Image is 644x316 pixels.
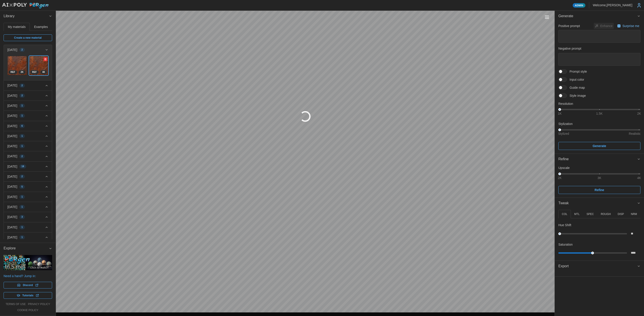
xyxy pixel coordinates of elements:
[558,11,637,22] span: Generate
[558,198,637,209] span: Tweak
[4,192,52,202] button: [DATE]1
[574,212,580,216] p: MTL
[7,174,17,179] p: [DATE]
[21,48,23,52] span: 2
[8,25,25,28] span: My materials
[555,209,644,261] div: Tweak
[7,144,17,148] p: [DATE]
[7,154,17,158] p: [DATE]
[4,162,52,171] button: [DATE]18
[558,24,580,28] p: Positive prompt
[21,236,23,239] span: 1
[7,103,17,108] p: [DATE]
[4,232,52,242] button: [DATE]1
[21,225,23,229] span: 1
[14,35,42,41] span: Create a new material
[594,23,614,29] button: Enhance
[558,186,640,194] button: Refine
[567,85,585,90] span: Guide map
[21,124,23,128] span: 6
[567,93,586,98] span: Style image
[600,24,613,28] p: Enhance
[4,212,52,222] button: [DATE]3
[4,55,52,80] div: [DATE]2
[7,83,17,88] p: [DATE]
[29,56,48,75] img: E2e5R5nxyxEGcznzixKO
[4,131,52,141] button: [DATE]1
[555,22,644,154] div: Generate
[4,141,52,151] button: [DATE]1
[4,243,49,254] span: Explore
[4,80,52,90] button: [DATE]2
[23,282,33,288] span: Discord
[21,134,23,138] span: 1
[562,212,567,216] p: COL
[558,46,640,51] p: Negative prompt
[4,11,49,22] span: Library
[587,212,594,216] p: SPEC
[7,195,17,199] p: [DATE]
[21,165,24,168] span: 18
[7,124,17,128] p: [DATE]
[4,255,52,270] img: PBRgen explained in 5 minutes
[17,308,38,312] a: cookie policy
[558,101,640,106] p: Resolution
[6,302,26,306] a: terms of use
[11,70,15,74] span: REF
[558,156,637,162] div: Refine
[555,198,644,209] button: Tweak
[21,84,23,87] span: 2
[32,70,37,74] span: REF
[618,212,624,216] p: DISP
[595,186,604,194] span: Refine
[21,104,23,107] span: 1
[7,215,17,219] p: [DATE]
[4,151,52,161] button: [DATE]2
[4,274,52,278] p: Need a hand? Jump in:
[8,56,27,75] img: ZTw68bV6QGu0WAR1CPcn
[555,11,644,22] button: Generate
[22,292,34,299] span: Tutorials
[7,134,17,138] p: [DATE]
[4,91,52,101] button: [DATE]2
[7,114,17,118] p: [DATE]
[555,164,644,197] div: Refine
[4,121,52,131] button: [DATE]6
[544,14,550,20] button: Toggle viewport controls
[21,114,23,118] span: 1
[21,195,23,199] span: 1
[42,70,45,74] span: 4 K
[593,3,632,7] p: Welcome, [PERSON_NAME]
[21,185,23,189] span: 5
[4,172,52,181] button: [DATE]2
[21,70,23,74] span: 2 K
[555,261,644,272] button: Export
[4,111,52,121] button: [DATE]1
[7,48,17,52] p: [DATE]
[21,155,23,158] span: 2
[593,142,606,150] span: Generate
[28,302,50,306] a: privacy policy
[558,223,571,227] p: Hue Shift
[21,94,23,97] span: 2
[4,45,52,55] button: [DATE]2
[7,205,17,209] p: [DATE]
[558,261,637,272] span: Export
[7,235,17,240] p: [DATE]
[4,282,52,289] a: Discord
[4,222,52,232] button: [DATE]1
[623,24,640,28] p: Surprise me
[2,3,49,9] img: AIxPoly PBRgen
[4,182,52,192] button: [DATE]5
[567,69,587,74] span: Prompt style
[631,212,637,216] p: NRM
[601,212,611,216] p: ROUGH
[555,154,644,165] button: Refine
[21,175,23,178] span: 2
[7,93,17,98] p: [DATE]
[7,56,27,75] a: ZTw68bV6QGu0WAR1CPcn2KREF
[4,101,52,111] button: [DATE]1
[7,164,17,169] p: [DATE]
[558,122,640,126] p: Stylization
[558,166,640,170] p: Upscale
